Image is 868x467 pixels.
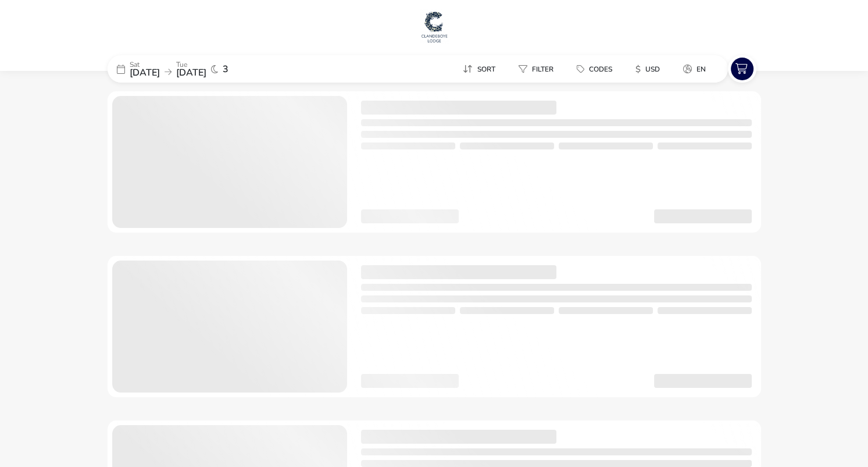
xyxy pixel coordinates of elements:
span: 3 [223,65,228,74]
span: [DATE] [130,66,160,79]
naf-pibe-menu-bar-item: Codes [567,60,626,77]
i: $ [635,63,641,75]
button: Filter [509,60,563,77]
img: Main Website [420,9,449,44]
naf-pibe-menu-bar-item: Sort [453,60,509,77]
p: Sat [130,61,160,68]
button: en [674,60,715,77]
p: Tue [176,61,206,68]
span: Filter [532,65,553,74]
span: Sort [477,65,495,74]
button: Sort [453,60,505,77]
div: Sat[DATE]Tue[DATE]3 [108,55,282,83]
naf-pibe-menu-bar-item: Filter [509,60,567,77]
naf-pibe-menu-bar-item: en [674,60,720,77]
span: en [696,65,706,74]
span: Codes [589,65,612,74]
button: Codes [567,60,621,77]
span: [DATE] [176,66,206,79]
naf-pibe-menu-bar-item: $USD [626,60,674,77]
button: $USD [626,60,669,77]
span: USD [645,65,660,74]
